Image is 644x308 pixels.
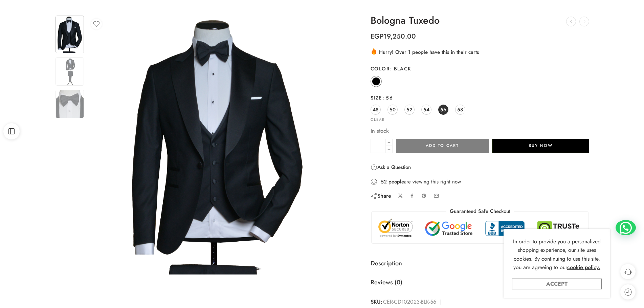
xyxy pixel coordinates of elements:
[371,65,590,72] label: Color
[438,105,448,115] a: 56
[382,94,393,101] span: 56
[371,273,590,292] a: Reviews (0)
[373,105,378,114] span: 48
[371,297,382,307] strong: SKU:
[567,263,600,272] a: cookie policy.
[513,238,601,271] span: In order to provide you a personalized shopping experience, our site uses cookies. By continuing ...
[492,139,589,153] button: Buy Now
[371,31,416,41] bdi: 19,250.00
[398,193,403,198] a: Share on X
[446,208,514,215] legend: Guaranteed Safe Checkout
[55,16,84,53] img: 904f5cd0399549ad8c0362984bb3e78f-Original-6.jpg
[371,127,590,135] p: In stock
[409,193,415,198] a: Share on Facebook
[388,178,404,185] strong: people
[371,94,590,101] label: Size
[457,105,463,114] span: 58
[371,139,386,153] input: Product quantity
[455,105,465,115] a: 58
[423,105,429,114] span: 54
[406,105,413,114] span: 52
[371,31,384,41] span: EGP
[377,218,583,238] img: Trust
[434,193,439,199] a: Email to your friends
[390,105,396,114] span: 50
[88,15,347,274] img: 904f5cd0399549ad8c0362984bb3e78f-Original-4-1.jpg
[396,139,489,153] button: Add to cart
[371,192,391,200] div: Share
[371,163,411,171] a: Ask a Question
[55,90,84,118] img: 904f5cd0399549ad8c0362984bb3e78f-Original-6.jpg
[390,65,412,72] span: Black
[371,118,385,122] a: Clear options
[381,178,387,185] strong: 52
[387,105,398,115] a: 50
[371,48,590,56] div: Hurry! Over 1 people have this in their carts
[371,254,590,273] a: Description
[371,105,381,115] a: 48
[371,15,590,26] h1: Bologna Tuxedo
[421,193,427,199] a: Pin on Pinterest
[88,15,347,274] a: 904f5cd0399549ad8c0362984bb3e78f-Original-6.jpg
[421,105,431,115] a: 54
[371,178,590,185] div: are viewing this right now
[383,297,436,307] span: CER-CD102023-BLK-56
[404,105,415,115] a: 52
[512,279,602,289] a: Accept
[55,57,84,86] img: 904f5cd0399549ad8c0362984bb3e78f-Original-6.jpg
[440,105,446,114] span: 56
